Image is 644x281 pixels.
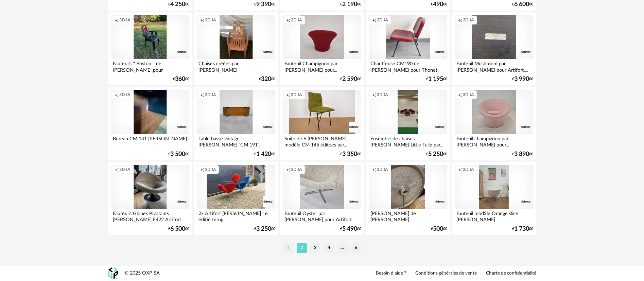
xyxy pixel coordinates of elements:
[205,17,216,23] span: 3D IA
[486,270,536,277] a: Charte de confidentialité
[342,152,357,157] span: 3 350
[256,227,271,231] span: 3 250
[431,2,447,7] div: € 00
[512,77,533,82] div: € 00
[205,92,216,98] span: 3D IA
[197,59,275,73] div: Chaises créées par [PERSON_NAME]
[297,243,307,253] li: 2
[340,152,361,157] div: € 00
[514,77,529,82] span: 3 990
[170,152,185,157] span: 3 500
[200,167,204,172] span: Creation icon
[455,209,533,223] div: Fauteuil modŠle Orange slice [PERSON_NAME]
[340,77,361,82] div: € 00
[259,77,275,82] div: € 00
[377,92,388,98] span: 3D IA
[194,12,278,86] a: Creation icon 3D IA Chaises créées par [PERSON_NAME] €32000
[458,167,462,172] span: Creation icon
[377,167,388,172] span: 3D IA
[175,77,185,82] span: 360
[115,17,119,23] span: Creation icon
[286,17,290,23] span: Creation icon
[197,134,275,148] div: Table basse vintage [PERSON_NAME] “CM 191”, Edition...
[283,59,361,73] div: Fauteuil Champignon par [PERSON_NAME] pour...
[286,92,290,98] span: Creation icon
[512,2,533,7] div: € 00
[119,17,130,23] span: 3D IA
[431,227,447,231] div: € 00
[256,2,271,7] span: 9 390
[280,162,364,235] a: Creation icon 3D IA Fauteuil Oyster par [PERSON_NAME] pour Artifort 1965 €5 49000
[372,92,376,98] span: Creation icon
[463,167,474,172] span: 3D IA
[514,227,529,231] span: 1 730
[256,152,271,157] span: 1 420
[200,92,204,98] span: Creation icon
[291,167,302,172] span: 3D IA
[291,92,302,98] span: 3D IA
[170,227,185,231] span: 6 500
[170,2,185,7] span: 4 250
[168,227,189,231] div: € 00
[366,162,450,235] a: Creation icon 3D IA [PERSON_NAME] de [PERSON_NAME] €50000
[433,2,443,7] span: 490
[119,167,130,172] span: 3D IA
[340,2,361,7] div: € 00
[340,227,361,231] div: € 00
[197,209,275,223] div: 2x Artifort [PERSON_NAME] 1e éditie terug...
[377,17,388,23] span: 3D IA
[108,12,192,86] a: Creation icon 3D IA Fauteuils '' Boston '' de [PERSON_NAME] pour [PERSON_NAME]... €36000
[342,2,357,7] span: 2 190
[512,227,533,231] div: € 00
[458,17,462,23] span: Creation icon
[452,12,536,86] a: Creation icon 3D IA Fauteuil Mushroom par [PERSON_NAME] pour Artifort,... €3 99000
[200,17,204,23] span: Creation icon
[119,92,130,98] span: 3D IA
[168,2,189,7] div: € 00
[372,167,376,172] span: Creation icon
[108,267,118,279] img: OXP
[514,152,529,157] span: 3 890
[283,209,361,223] div: Fauteuil Oyster par [PERSON_NAME] pour Artifort 1965
[342,77,357,82] span: 2 590
[512,152,533,157] div: € 00
[369,209,447,223] div: [PERSON_NAME] de [PERSON_NAME]
[283,134,361,148] div: Suite de 6 [PERSON_NAME] modèle CM 145 éditées par...
[111,209,189,223] div: Fauteuils Globes Pivotants [PERSON_NAME] F422 Artifort
[428,152,443,157] span: 5 250
[254,152,275,157] div: € 00
[205,167,216,172] span: 3D IA
[261,77,271,82] span: 320
[283,243,293,253] li: 1
[115,167,119,172] span: Creation icon
[366,12,450,86] a: Creation icon 3D IA Chauffeuse CM190 de [PERSON_NAME] pour Thonet 1950 €1 19500
[458,92,462,98] span: Creation icon
[372,17,376,23] span: Creation icon
[455,134,533,148] div: Fauteuil champignon par [PERSON_NAME] pour...
[366,87,450,160] a: Creation icon 3D IA Ensemble de chaises [PERSON_NAME] Little Tulip par... €5 25000
[426,77,447,82] div: € 00
[280,12,364,86] a: Creation icon 3D IA Fauteuil Champignon par [PERSON_NAME] pour... €2 59000
[433,227,443,231] span: 500
[369,134,447,148] div: Ensemble de chaises [PERSON_NAME] Little Tulip par...
[173,77,189,82] div: € 00
[291,17,302,23] span: 3D IA
[108,162,192,235] a: Creation icon 3D IA Fauteuils Globes Pivotants [PERSON_NAME] F422 Artifort €6 50000
[455,59,533,73] div: Fauteuil Mushroom par [PERSON_NAME] pour Artifort,...
[324,243,334,253] li: 4
[108,87,192,160] a: Creation icon 3D IA Bureau CM 141 [PERSON_NAME] €3 50000
[369,59,447,73] div: Chauffeuse CM190 de [PERSON_NAME] pour Thonet 1950
[280,87,364,160] a: Creation icon 3D IA Suite de 6 [PERSON_NAME] modèle CM 145 éditées par... €3 35000
[452,87,536,160] a: Creation icon 3D IA Fauteuil champignon par [PERSON_NAME] pour... €3 89000
[415,270,477,277] a: Conditions générales de vente
[463,92,474,98] span: 3D IA
[463,17,474,23] span: 3D IA
[342,227,357,231] span: 5 490
[254,2,275,7] div: € 00
[351,243,361,253] li: 6
[254,227,275,231] div: € 00
[426,152,447,157] div: € 00
[111,59,189,73] div: Fauteuils '' Boston '' de [PERSON_NAME] pour [PERSON_NAME]...
[376,270,406,277] a: Besoin d'aide ?
[115,92,119,98] span: Creation icon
